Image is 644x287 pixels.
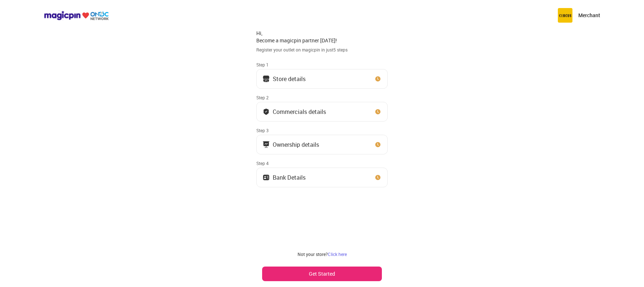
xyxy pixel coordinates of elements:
div: Step 1 [256,62,388,68]
img: clock_icon_new.67dbf243.svg [374,141,382,148]
div: Step 3 [256,127,388,133]
div: Step 4 [256,160,388,166]
img: commercials_icon.983f7837.svg [262,141,270,148]
p: Merchant [578,12,600,19]
div: Hi, Become a magicpin partner [DATE]! [256,30,388,44]
span: Not your store? [298,251,328,257]
img: circus.b677b59b.png [558,8,572,23]
a: Click here [328,251,347,257]
div: Step 2 [256,95,388,100]
img: ownership_icon.37569ceb.svg [262,174,270,181]
img: clock_icon_new.67dbf243.svg [374,108,382,115]
button: Ownership details [256,135,388,154]
div: Ownership details [273,143,319,146]
div: Commercials details [273,110,326,114]
button: Bank Details [256,168,388,187]
button: Store details [256,69,388,89]
button: Commercials details [256,102,388,122]
button: Get Started [262,267,382,281]
img: clock_icon_new.67dbf243.svg [374,75,382,83]
img: ondc-logo-new-small.8a59708e.svg [44,11,109,20]
div: Store details [273,77,306,81]
img: clock_icon_new.67dbf243.svg [374,174,382,181]
div: Bank Details [273,176,306,179]
img: bank_details_tick.fdc3558c.svg [262,108,270,115]
img: storeIcon.9b1f7264.svg [262,75,270,83]
div: Register your outlet on magicpin in just 5 steps [256,47,388,53]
